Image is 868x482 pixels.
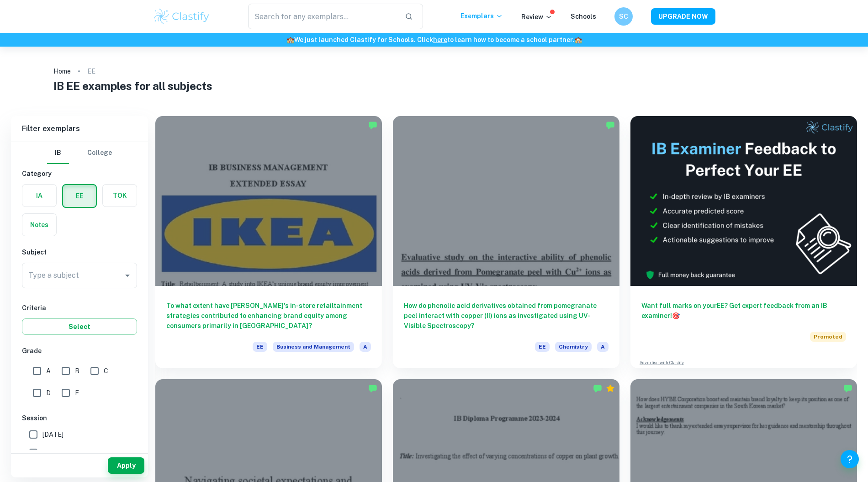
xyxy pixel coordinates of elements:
img: Marked [593,384,602,393]
a: Advertise with Clastify [640,360,684,366]
a: Want full marks on yourEE? Get expert feedback from an IB examiner!PromotedAdvertise with Clastify [630,116,857,368]
button: IB [47,142,69,164]
a: here [433,36,447,43]
h6: How do phenolic acid derivatives obtained from pomegranate peel interact with copper (II) ions as... [404,301,609,331]
a: Home [53,65,71,78]
img: Marked [368,121,377,130]
button: IA [22,185,56,207]
h6: Filter exemplars [11,116,148,142]
button: TOK [103,185,137,207]
button: College [87,142,112,164]
h6: Criteria [22,303,137,313]
button: Help and Feedback [841,450,859,468]
a: Schools [571,13,596,20]
img: Clastify logo [153,7,211,26]
p: Review [521,12,552,22]
span: 🏫 [574,36,582,43]
span: B [75,366,79,376]
span: Business and Management [273,342,354,352]
img: Marked [368,384,377,393]
a: To what extent have [PERSON_NAME]'s in-store retailtainment strategies contributed to enhancing b... [155,116,382,368]
span: Promoted [810,332,846,342]
button: EE [63,185,96,207]
a: How do phenolic acid derivatives obtained from pomegranate peel interact with copper (II) ions as... [393,116,619,368]
span: May 2025 [42,448,72,458]
span: D [46,388,51,398]
span: EE [253,342,267,352]
button: UPGRADE NOW [651,8,715,25]
span: A [597,342,609,352]
span: [DATE] [42,429,64,440]
span: EE [535,342,550,352]
h6: We just launched Clastify for Schools. Click to learn how to become a school partner. [2,35,866,45]
span: C [104,366,108,376]
span: A [360,342,371,352]
span: 🎯 [672,312,680,319]
button: Notes [22,214,56,236]
h6: Want full marks on your EE ? Get expert feedback from an IB examiner! [641,301,846,321]
span: 🏫 [286,36,294,43]
h1: IB EE examples for all subjects [53,78,815,94]
input: Search for any exemplars... [248,4,397,29]
button: Apply [108,457,144,474]
img: Marked [606,121,615,130]
span: Chemistry [555,342,592,352]
button: Select [22,318,137,335]
span: A [46,366,51,376]
h6: Category [22,169,137,179]
div: Filter type choice [47,142,112,164]
h6: Grade [22,346,137,356]
h6: SC [619,11,629,21]
p: EE [87,66,95,76]
button: Open [121,269,134,282]
span: E [75,388,79,398]
h6: Subject [22,247,137,257]
div: Premium [606,384,615,393]
img: Thumbnail [630,116,857,286]
h6: To what extent have [PERSON_NAME]'s in-store retailtainment strategies contributed to enhancing b... [166,301,371,331]
p: Exemplars [460,11,503,21]
img: Marked [843,384,852,393]
h6: Session [22,413,137,423]
button: SC [614,7,633,26]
